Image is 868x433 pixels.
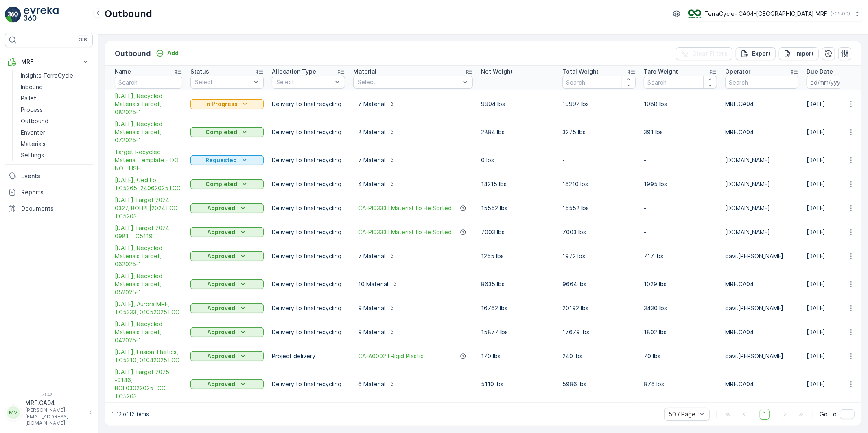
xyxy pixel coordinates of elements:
[358,280,388,288] p: 10 Material
[358,228,452,236] a: CA-PI0333 I Material To Be Sorted
[167,49,179,57] p: Add
[208,380,236,388] p: Approved
[21,205,90,213] p: Documents
[21,140,46,148] p: Materials
[115,224,182,240] span: [DATE] Target 2024-0981, TC5119
[21,58,77,66] p: MRF
[644,156,717,164] p: -
[268,318,349,346] td: Delivery to final recycling
[17,127,93,138] a: Envanter
[115,67,131,76] p: Name
[721,242,802,270] td: gavi.[PERSON_NAME]
[190,303,264,313] button: Approved
[190,227,264,237] button: Approved
[358,328,385,336] p: 9 Material
[115,300,182,316] a: 05/01/25, Aurora MRF, TC5333, 01052025TCC
[752,50,771,58] p: Export
[21,128,45,137] p: Envanter
[115,348,182,364] a: 04/01/25, Fusion Thetics, TC5310, 01042025TCC
[115,120,182,144] a: 07/01/25, Recycled Materials Target, 072025-1
[358,156,385,164] p: 7 Material
[115,300,182,316] span: [DATE], Aurora MRF, TC5333, 01052025TCC
[481,67,513,76] p: Net Weight
[17,93,93,104] a: Pallet
[115,320,182,344] a: 04/01/25, Recycled Materials Target, 042025-1
[190,351,264,361] button: Approved
[644,352,717,360] p: 70 lbs
[208,280,236,288] p: Approved
[208,304,236,312] p: Approved
[481,156,554,164] p: 0 lbs
[831,11,850,17] p: ( -05:00 )
[17,104,93,115] a: Process
[644,180,717,188] p: 1995 lbs
[17,70,93,81] a: Insights TerraCycle
[353,178,400,191] button: 4 Material
[358,352,424,360] a: CA-A0002 I Rigid Plastic
[562,252,636,260] p: 1972 lbs
[21,72,73,80] p: Insights TerraCycle
[358,204,452,212] a: CA-PI0333 I Material To Be Sorted
[353,67,376,76] p: Material
[115,272,182,296] a: 05/01/25, Recycled Materials Target, 052025-1
[208,204,236,212] p: Approved
[481,352,554,360] p: 170 lbs
[7,406,20,419] div: MM
[481,228,554,236] p: 7003 lbs
[481,304,554,312] p: 16762 lbs
[721,174,802,194] td: [DOMAIN_NAME]
[25,399,85,407] p: MRF.CA04
[190,251,264,261] button: Approved
[353,326,400,339] button: 9 Material
[17,81,93,93] a: Inbound
[562,328,636,336] p: 17679 lbs
[268,118,349,146] td: Delivery to final recycling
[562,228,636,236] p: 7003 lbs
[208,352,236,360] p: Approved
[105,7,152,20] p: Outbound
[5,168,93,184] a: Events
[268,366,349,403] td: Delivery to final recycling
[272,67,316,76] p: Allocation Type
[21,188,90,196] p: Reports
[562,380,636,388] p: 5986 lbs
[115,368,182,400] a: Feb 2025 Target 2025 -0146, BOL03022025TCC TC5263
[208,228,236,236] p: Approved
[115,244,182,268] a: 06/01/25, Recycled Materials Target, 062025-1
[562,304,636,312] p: 20192 lbs
[358,380,385,388] p: 6 Material
[208,252,236,260] p: Approved
[5,184,93,200] a: Reports
[206,156,237,164] p: Requested
[721,270,802,298] td: MRF.CA04
[721,90,802,118] td: MRF.CA04
[358,100,385,108] p: 7 Material
[736,47,776,60] button: Export
[562,100,636,108] p: 10992 lbs
[115,244,182,268] span: [DATE], Recycled Materials Target, 062025-1
[760,409,770,420] span: 1
[5,7,21,23] img: logo
[481,204,554,212] p: 15552 lbs
[353,154,400,167] button: 7 Material
[721,222,802,242] td: [DOMAIN_NAME]
[676,47,732,60] button: Clear Filters
[358,180,385,188] p: 4 Material
[807,67,833,76] p: Due Date
[644,280,717,288] p: 1029 lbs
[268,174,349,194] td: Delivery to final recycling
[115,48,151,59] p: Outbound
[562,352,636,360] p: 240 lbs
[644,304,717,312] p: 3430 lbs
[481,252,554,260] p: 1255 lbs
[205,100,238,108] p: In Progress
[115,348,182,364] span: [DATE], Fusion Thetics, TC5310, 01042025TCC
[353,250,400,263] button: 7 Material
[190,99,264,109] button: In Progress
[353,126,400,139] button: 8 Material
[721,146,802,174] td: [DOMAIN_NAME]
[17,138,93,150] a: Materials
[115,368,182,400] span: [DATE] Target 2025 -0146, BOL03022025TCC TC5263
[208,328,236,336] p: Approved
[5,54,93,70] button: MRF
